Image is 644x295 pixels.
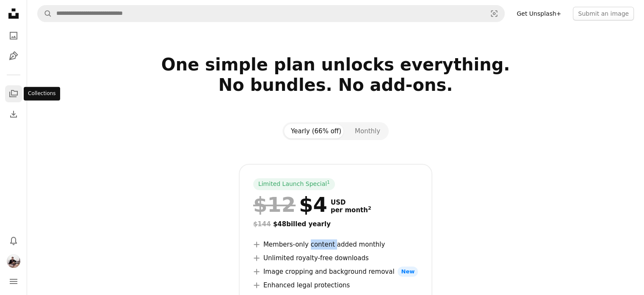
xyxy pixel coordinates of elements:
[325,180,332,188] a: 1
[327,180,330,185] sup: 1
[331,199,371,206] span: USD
[253,194,327,216] div: $4
[253,178,335,190] div: Limited Launch Special
[5,48,22,65] a: Illustrations
[331,206,371,214] span: per month
[61,54,610,115] h2: One simple plan unlocks everything. No bundles. No add-ons.
[38,6,52,22] button: Search Unsplash
[573,7,634,20] button: Submit an image
[398,267,418,277] span: New
[366,206,373,214] a: 2
[253,194,296,216] span: $12
[348,124,387,138] button: Monthly
[253,267,418,277] li: Image cropping and background removal
[253,219,418,229] div: $48 billed yearly
[511,7,566,20] a: Get Unsplash+
[5,253,22,270] button: Profile
[37,5,505,22] form: Find visuals sitewide
[253,253,418,263] li: Unlimited royalty-free downloads
[284,124,348,138] button: Yearly (66% off)
[5,85,22,102] a: Collections
[7,254,20,268] img: Avatar of user mohammad Amiri
[5,232,22,249] button: Notifications
[5,27,22,44] a: Photos
[5,106,22,123] a: Download History
[484,6,504,22] button: Visual search
[253,280,418,290] li: Enhanced legal protections
[368,205,371,211] sup: 2
[253,239,418,250] li: Members-only content added monthly
[5,5,22,24] a: Home — Unsplash
[5,273,22,290] button: Menu
[253,220,271,228] span: $144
